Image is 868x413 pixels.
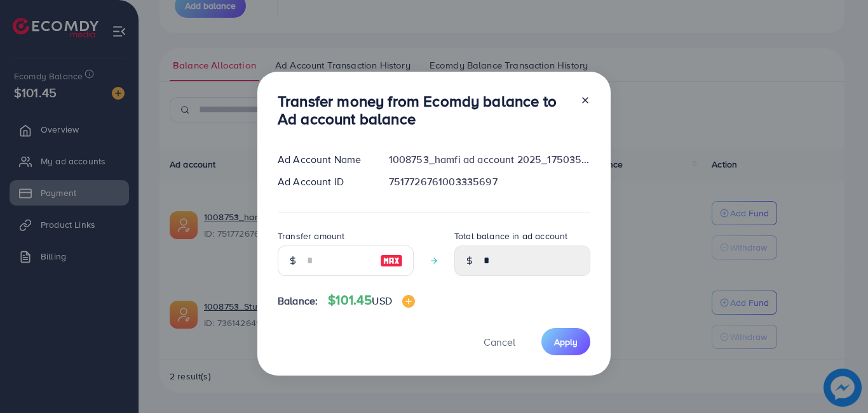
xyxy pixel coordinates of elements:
img: image [402,295,415,308]
span: Balance: [278,294,318,308]
label: Transfer amount [278,230,344,242]
button: Cancel [468,328,531,355]
div: Ad Account Name [268,152,379,167]
button: Apply [541,328,590,355]
h4: $101.45 [328,292,415,308]
span: USD [372,294,391,308]
img: image [380,253,403,268]
span: Apply [554,336,578,348]
label: Total balance in ad account [454,230,567,242]
div: Ad Account ID [268,174,379,189]
div: 1008753_hamfi ad account 2025_1750357175489 [379,152,600,167]
span: Cancel [484,335,515,349]
h3: Transfer money from Ecomdy balance to Ad account balance [278,92,570,129]
div: 7517726761003335697 [379,174,600,189]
